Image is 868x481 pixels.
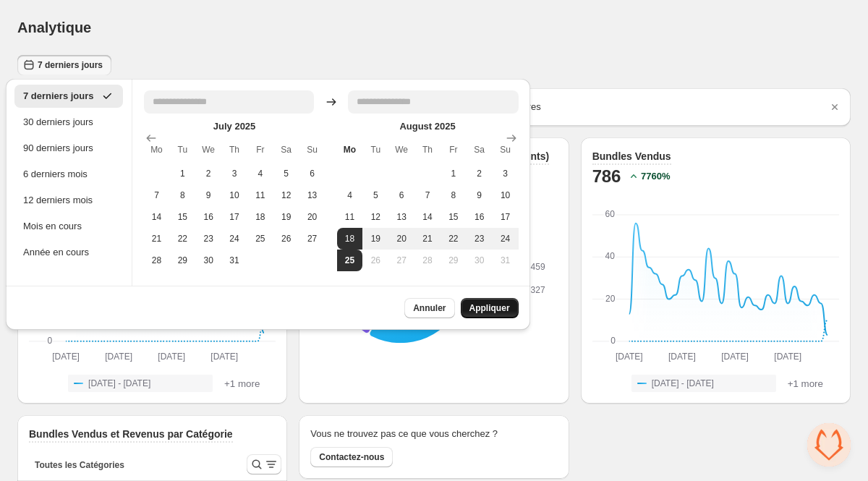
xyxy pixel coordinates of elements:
[247,454,281,474] button: Search and filter results
[493,163,519,184] button: Saturday August 3 2025
[221,206,247,228] button: Wednesday July 17 2025
[195,163,221,184] button: Tuesday July 2 2025
[299,184,325,206] button: Saturday July 13 2025
[195,228,221,250] button: Tuesday July 23 2025
[144,228,170,250] button: Sunday July 21 2025
[501,128,522,148] button: Show next month, September 2025
[388,228,414,250] button: Tuesday August 20 2025
[610,336,616,346] text: 0
[362,250,388,271] button: Monday August 26 2025
[211,352,239,362] text: [DATE]
[461,298,519,318] button: Appliquer
[605,209,615,219] text: 60
[169,137,195,163] th: Tuesday
[273,184,299,206] button: Friday July 12 2025
[273,206,299,228] button: Friday July 19 2025
[652,378,714,389] span: [DATE] - [DATE]
[592,149,671,163] h3: Bundles Vendus
[23,141,114,156] div: 90 derniers jours
[23,167,114,182] div: 6 derniers mois
[195,137,221,163] th: Wednesday
[141,128,161,148] button: Show previous month, June 2025
[467,250,493,271] button: Friday August 30 2025
[493,228,519,250] button: Saturday August 24 2025
[467,163,493,184] button: Friday August 2 2025
[441,163,467,184] button: Thursday August 1 2025
[247,184,273,206] button: Thursday July 11 2025
[273,137,299,163] th: Saturday
[441,206,467,228] button: Thursday August 15 2025
[414,184,441,206] button: Wednesday August 7 2025
[35,459,124,471] span: Toutes les Catégories
[631,375,776,392] button: [DATE] - [DATE]
[144,250,170,271] button: Sunday July 28 2025
[169,228,195,250] button: Monday July 22 2025
[493,137,519,163] th: Sunday
[414,137,441,163] th: Thursday
[467,228,493,250] button: Friday August 23 2025
[337,119,519,137] caption: August 2025
[467,184,493,206] button: Friday August 9 2025
[337,250,363,271] button: End of range Today Sunday August 25 2025
[195,206,221,228] button: Tuesday July 16 2025
[388,250,414,271] button: Tuesday August 27 2025
[52,352,80,362] text: [DATE]
[195,184,221,206] button: Tuesday July 9 2025
[388,206,414,228] button: Tuesday August 13 2025
[17,19,91,36] h1: Analytique
[441,250,467,271] button: Thursday August 29 2025
[337,137,363,163] th: Monday
[362,137,388,163] th: Tuesday
[169,184,195,206] button: Monday July 8 2025
[299,163,325,184] button: Saturday July 6 2025
[469,302,510,314] span: Appliquer
[144,184,170,206] button: Sunday July 7 2025
[467,137,493,163] th: Saturday
[467,206,493,228] button: Friday August 16 2025
[144,206,170,228] button: Sunday July 14 2025
[23,193,114,208] div: 12 derniers mois
[310,427,498,441] h2: Vous ne trouvez pas ce que vous cherchez ?
[362,184,388,206] button: Monday August 5 2025
[605,252,615,262] text: 40
[220,375,264,392] button: +1 more
[668,352,696,362] text: [DATE]
[605,294,616,304] text: 20
[441,137,467,163] th: Friday
[169,206,195,228] button: Monday July 15 2025
[388,137,414,163] th: Wednesday
[531,285,545,295] span: 327
[299,206,325,228] button: Saturday July 20 2025
[774,352,801,362] text: [DATE]
[404,298,454,318] button: Annuler
[807,423,851,467] a: Ouvrir le chat
[23,245,114,260] div: Année en cours
[493,184,519,206] button: Saturday August 10 2025
[68,375,213,392] button: [DATE] - [DATE]
[221,163,247,184] button: Wednesday July 3 2025
[531,262,545,272] span: 459
[319,451,384,463] span: Contactez-nous
[414,250,441,271] button: Wednesday August 28 2025
[48,336,53,346] text: 0
[221,184,247,206] button: Wednesday July 10 2025
[413,302,446,314] span: Annuler
[105,352,132,362] text: [DATE]
[144,119,325,137] caption: July 2025
[247,228,273,250] button: Thursday July 25 2025
[337,184,363,206] button: Sunday August 4 2025
[592,165,621,188] h2: 786
[783,375,827,392] button: +1 more
[144,137,170,163] th: Monday
[88,378,150,389] span: [DATE] - [DATE]
[221,137,247,163] th: Thursday
[362,206,388,228] button: Monday August 12 2025
[247,206,273,228] button: Thursday July 18 2025
[38,59,103,71] span: 7 derniers jours
[299,137,325,163] th: Sunday
[721,352,749,362] text: [DATE]
[493,206,519,228] button: Saturday August 17 2025
[362,228,388,250] button: Monday August 19 2025
[52,101,541,112] span: Notre système met automatiquement à jour les données de ventes, les graphiques et les tableaux to...
[616,352,643,362] text: [DATE]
